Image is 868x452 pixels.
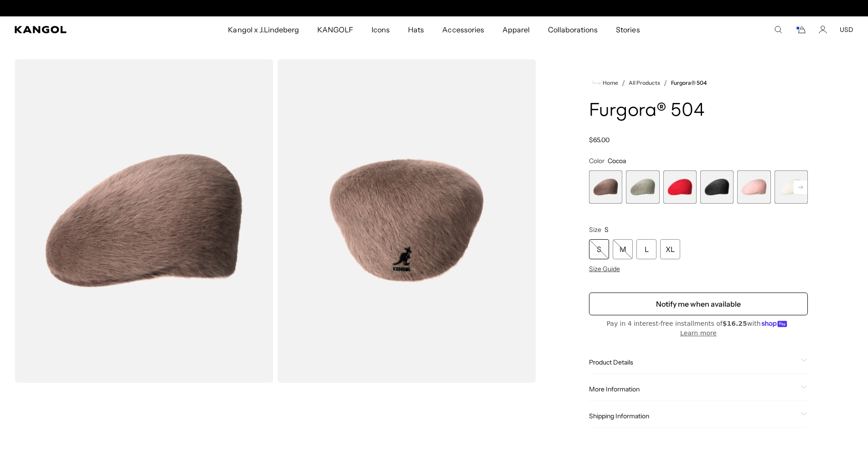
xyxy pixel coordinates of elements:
[589,77,808,88] nav: breadcrumbs
[626,170,659,204] div: 2 of 7
[589,226,601,234] span: Size
[277,59,536,383] img: color-cocoa
[219,16,308,43] a: Kangol x J.Lindeberg
[671,80,707,86] a: Furgora® 504
[737,170,770,204] div: 5 of 7
[618,77,625,88] li: /
[589,412,797,420] span: Shipping Information
[539,16,607,43] a: Collaborations
[663,170,697,204] label: Scarlet
[775,170,808,204] label: Ivory
[408,16,424,43] span: Hats
[340,5,528,12] div: 1 of 2
[663,170,697,204] div: 3 of 7
[607,16,649,43] a: Stories
[589,170,622,204] div: 1 of 7
[442,16,484,43] span: Accessories
[616,16,640,43] span: Stories
[548,16,598,43] span: Collaborations
[819,26,827,34] a: Account
[15,26,151,33] a: Kangol
[372,16,390,43] span: Icons
[795,26,806,34] button: Cart
[308,16,362,43] a: KANGOLF
[660,77,667,88] li: /
[589,136,610,144] span: $65.00
[589,239,609,259] div: S
[317,16,353,43] span: KANGOLF
[700,170,734,204] div: 4 of 7
[608,157,626,165] span: Cocoa
[433,16,493,43] a: Accessories
[340,5,528,12] slideshow-component: Announcement bar
[589,265,620,273] span: Size Guide
[613,239,633,259] div: M
[589,358,797,366] span: Product Details
[700,170,734,204] label: Black
[774,26,782,34] summary: Search here
[629,80,660,86] a: All Products
[604,226,609,234] span: S
[589,101,808,121] h1: Furgora® 504
[636,239,656,259] div: L
[589,170,622,204] label: Cocoa
[660,239,680,259] div: XL
[593,79,618,87] a: Home
[775,170,808,204] div: 6 of 7
[840,26,853,34] button: USD
[15,59,274,383] img: color-cocoa
[340,5,528,12] div: Announcement
[228,16,299,43] span: Kangol x J.Lindeberg
[626,170,659,204] label: Moss Grey
[589,293,808,315] button: Notify me when available
[737,170,770,204] label: Dusty Rose
[589,385,797,393] span: More Information
[493,16,539,43] a: Apparel
[589,157,604,165] span: Color
[399,16,433,43] a: Hats
[502,16,530,43] span: Apparel
[362,16,399,43] a: Icons
[601,80,618,86] span: Home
